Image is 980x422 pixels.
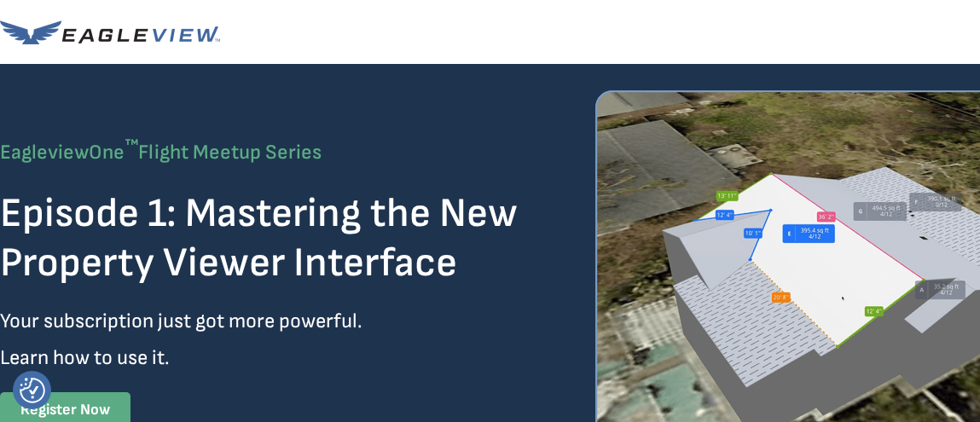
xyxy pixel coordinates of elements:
strong: Register Now [20,401,110,419]
button: Consent Preferences [20,378,45,403]
span: Flight Meetup Series [138,140,322,165]
img: Revisit consent button [20,378,45,403]
sup: ™ [125,136,138,156]
span: One [89,140,138,165]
